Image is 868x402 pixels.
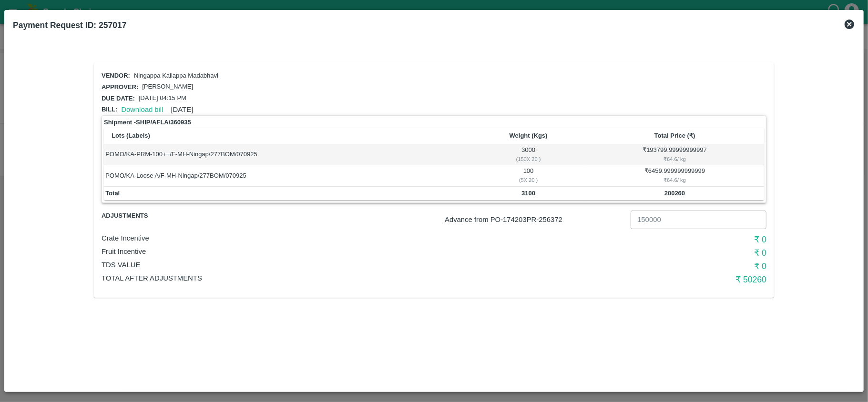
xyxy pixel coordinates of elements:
[585,144,764,165] td: ₹ 193799.99999999997
[102,260,545,270] p: TDS VALUE
[121,106,163,113] a: Download bill
[105,190,120,197] b: Total
[102,211,212,221] span: Adjustments
[521,190,535,197] b: 3100
[631,211,766,229] input: Advance
[102,106,117,113] span: Bill:
[102,95,135,102] span: Due date:
[171,106,194,113] span: [DATE]
[104,118,191,127] strong: Shipment - SHIP/AFLA/360935
[102,233,545,243] p: Crate Incentive
[104,144,471,165] td: POMO/KA-PRM-100++/F-MH-Ningap/277BOM/070925
[13,20,126,30] b: Payment Request ID: 257017
[545,246,766,260] h6: ₹ 0
[664,190,685,197] b: 200260
[585,165,764,186] td: ₹ 6459.999999999999
[102,72,130,79] span: Vendor:
[587,176,763,184] div: ₹ 64.6 / kg
[102,273,545,283] p: Total After adjustments
[473,176,584,184] div: ( 5 X 20 )
[139,94,186,103] p: [DATE] 04:15 PM
[471,165,585,186] td: 100
[102,83,138,90] span: Approver:
[654,132,695,139] b: Total Price (₹)
[134,71,218,80] p: Ningappa Kallappa Madabhavi
[587,155,763,163] div: ₹ 64.6 / kg
[112,132,150,139] b: Lots (Labels)
[473,155,584,163] div: ( 150 X 20 )
[545,273,766,286] h6: ₹ 50260
[102,246,545,257] p: Fruit Incentive
[142,82,193,91] p: [PERSON_NAME]
[104,165,471,186] td: POMO/KA-Loose A/F-MH-Ningap/277BOM/070925
[545,233,766,246] h6: ₹ 0
[471,144,585,165] td: 3000
[545,260,766,273] h6: ₹ 0
[510,132,548,139] b: Weight (Kgs)
[445,214,627,225] p: Advance from PO- 174203 PR- 256372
